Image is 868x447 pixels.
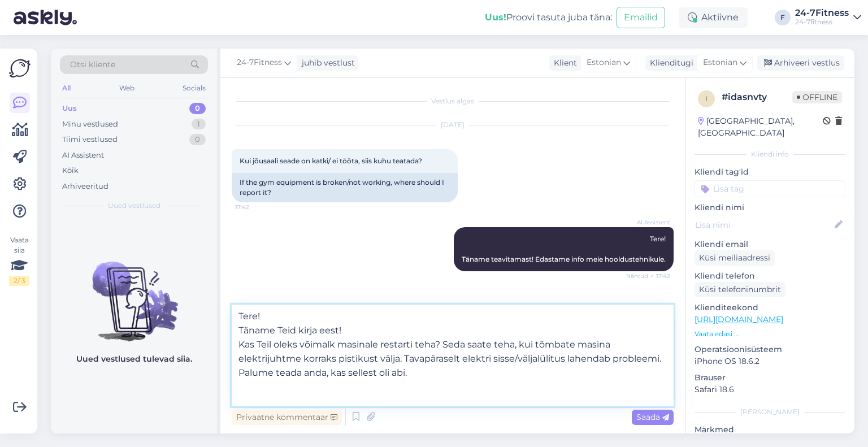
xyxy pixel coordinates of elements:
div: 1 [192,119,206,130]
div: Aktiivne [679,7,748,28]
div: 24-7Fitness [795,8,849,18]
p: Klienditeekond [695,302,845,314]
div: Küsi telefoninumbrit [695,282,785,297]
p: Vaata edasi ... [695,329,845,339]
span: Otsi kliente [70,59,115,71]
div: F [775,10,791,25]
p: Kliendi nimi [695,202,845,214]
div: Kliendi info [695,149,845,159]
div: Kõik [62,165,79,176]
div: Klienditugi [645,57,693,69]
span: Uued vestlused [108,201,160,211]
div: Web [117,81,137,96]
p: Safari 18.6 [695,384,845,396]
div: All [60,81,73,96]
div: Minu vestlused [62,119,118,130]
div: Arhiveeri vestlus [757,55,844,71]
div: 24-7fitness [795,18,849,27]
span: Estonian [587,57,621,69]
div: Tiimi vestlused [62,134,118,145]
div: If the gym equipment is broken/not working, where should I report it? [232,173,458,202]
div: Proovi tasuta juba täna: [485,11,612,24]
span: AI Assistent [628,218,670,227]
p: Operatsioonisüsteem [695,344,845,355]
span: Nähtud ✓ 17:42 [626,272,670,280]
button: Emailid [617,7,665,28]
img: No chats [51,241,217,343]
div: Klient [549,57,577,69]
div: [PERSON_NAME] [695,407,845,417]
textarea: Tere! Täname Teid kirja eest! Kas Teil oleks võimalk masinale restarti teha? Seda saate teha, kui... [232,305,674,406]
span: Kui jõusaali seade on katki/ ei tööta, siis kuhu teatada? [240,157,422,165]
div: Uus [62,103,77,114]
span: 17:42 [235,203,277,211]
span: Offline [792,91,842,103]
span: Saada [636,412,669,422]
div: # idasnvty [722,90,792,104]
div: Arhiveeritud [62,181,108,192]
div: Küsi meiliaadressi [695,250,775,266]
p: Kliendi telefon [695,270,845,282]
input: Lisa nimi [695,219,832,231]
div: AI Assistent [62,150,104,161]
input: Lisa tag [695,180,845,197]
div: [GEOGRAPHIC_DATA], [GEOGRAPHIC_DATA] [698,115,823,139]
div: Vestlus algas [232,96,674,106]
div: [DATE] [232,120,674,130]
p: Uued vestlused tulevad siia. [76,353,192,365]
b: Uus! [485,12,506,23]
div: juhib vestlust [297,57,355,69]
span: 24-7Fitness [237,57,282,69]
p: Märkmed [695,424,845,436]
span: Estonian [703,57,737,69]
a: 24-7Fitness24-7fitness [795,8,861,27]
div: Socials [180,81,208,96]
p: Kliendi tag'id [695,166,845,178]
div: 0 [189,103,206,114]
div: Vaata siia [9,235,29,286]
div: Privaatne kommentaar [232,410,342,425]
p: Brauser [695,372,845,384]
a: [URL][DOMAIN_NAME] [695,314,783,324]
div: 2 / 3 [9,276,29,286]
p: Kliendi email [695,238,845,250]
div: 0 [189,134,206,145]
img: Askly Logo [9,58,31,79]
p: iPhone OS 18.6.2 [695,355,845,367]
span: i [705,94,708,103]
